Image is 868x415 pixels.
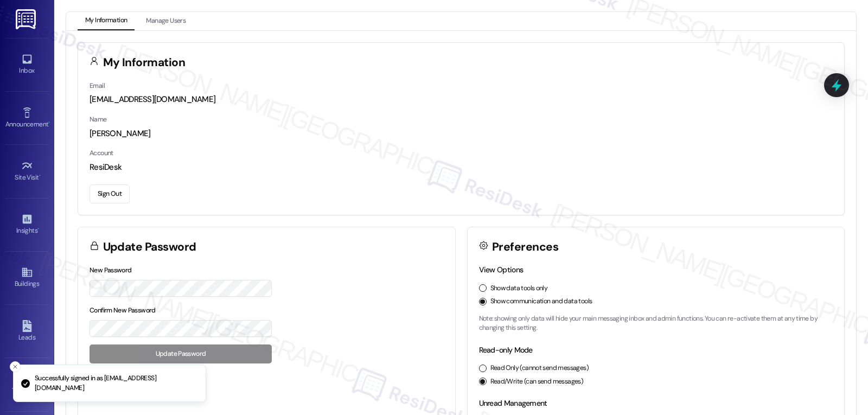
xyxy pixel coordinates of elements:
label: Unread Management [479,398,547,408]
label: Confirm New Password [90,306,156,315]
h3: Update Password [103,241,196,253]
button: My Information [78,12,135,30]
a: Site Visit • [5,157,49,186]
div: ResiDesk [90,162,833,173]
span: • [37,225,39,233]
h3: Preferences [492,241,558,253]
button: Manage Users [138,12,193,30]
p: Note: showing only data will hide your main messaging inbox and admin functions. You can re-activ... [479,314,833,333]
label: New Password [90,266,132,274]
label: Read-only Mode [479,345,533,355]
label: Email [90,81,105,90]
button: Sign Out [90,184,130,203]
p: Successfully signed in as [EMAIL_ADDRESS][DOMAIN_NAME] [35,374,197,393]
label: Read Only (cannot send messages) [490,363,589,373]
label: Show data tools only [490,284,548,293]
button: Close toast [10,361,21,372]
label: Read/Write (can send messages) [490,377,584,387]
a: Buildings [5,263,49,292]
div: [EMAIL_ADDRESS][DOMAIN_NAME] [90,94,833,105]
label: Name [90,115,107,124]
span: • [39,172,41,180]
div: [PERSON_NAME] [90,128,833,139]
a: Inbox [5,50,49,79]
a: Leads [5,317,49,346]
h3: My Information [103,57,186,68]
label: View Options [479,265,524,274]
label: Account [90,149,113,157]
a: Insights • [5,210,49,239]
a: Templates • [5,370,49,399]
span: • [48,119,50,126]
label: Show communication and data tools [490,297,592,307]
img: ResiDesk Logo [16,9,38,29]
